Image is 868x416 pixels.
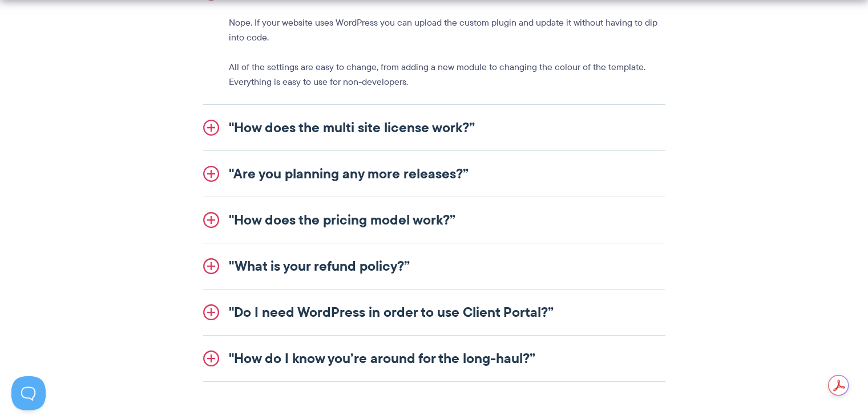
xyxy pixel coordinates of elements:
[229,60,665,89] p: All of the settings are easy to change, from adding a new module to changing the colour of the te...
[203,336,665,381] a: "How do I know you’re around for the long-haul?”
[11,376,46,410] iframe: Toggle Customer Support
[203,197,665,243] a: "How does the pricing model work?”
[203,243,665,289] a: "What is your refund policy?”
[203,105,665,150] a: "How does the multi site license work?”
[203,151,665,197] a: "Are you planning any more releases?”
[203,289,665,335] a: "Do I need WordPress in order to use Client Portal?”
[229,15,665,45] p: Nope. If your website uses WordPress you can upload the custom plugin and update it without havin...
